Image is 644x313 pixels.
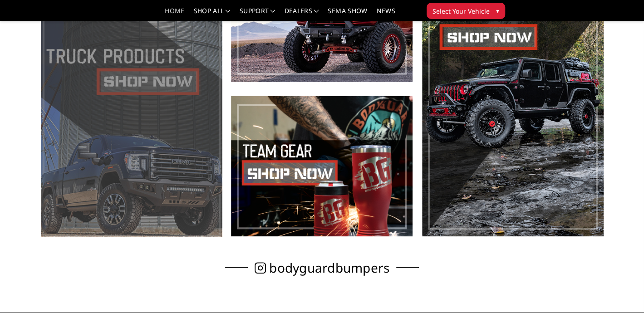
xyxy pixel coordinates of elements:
[496,6,499,15] span: ▾
[165,8,184,21] a: Home
[328,8,367,21] a: SEMA Show
[269,263,389,273] span: bodyguardbumpers
[285,8,319,21] a: Dealers
[376,8,395,21] a: News
[427,3,505,19] button: Select Your Vehicle
[194,8,231,21] a: shop all
[433,6,490,16] span: Select Your Vehicle
[240,8,275,21] a: Support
